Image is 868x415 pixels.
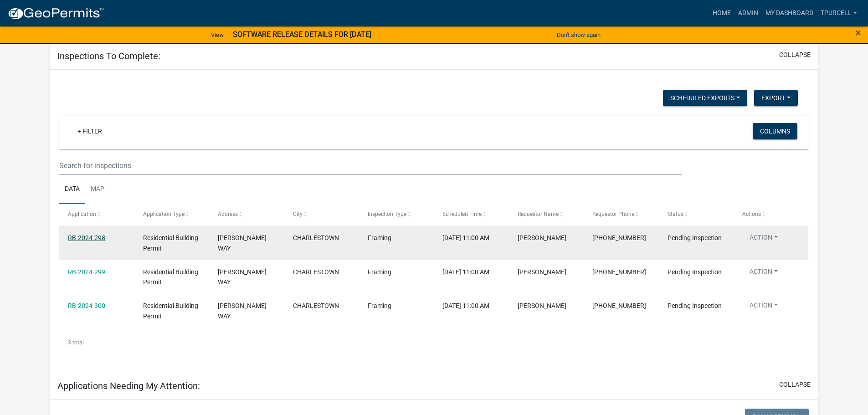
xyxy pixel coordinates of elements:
[592,234,646,241] span: 502-641-9552
[668,268,722,276] span: Pending Inspection
[584,204,658,225] datatable-header-cell: Requestor Phone
[143,302,198,320] span: Residential Building Permit
[68,234,105,241] a: RB-2024-298
[518,234,566,241] span: Rob Kaberle
[50,70,818,373] div: collapse
[817,5,861,22] a: Tpurcell
[59,204,134,225] datatable-header-cell: Application
[434,204,508,225] datatable-header-cell: Scheduled Time
[742,233,785,246] button: Action
[592,268,646,276] span: 502-641-9552
[57,380,200,391] h5: Applications Needing My Attention:
[518,211,559,217] span: Requestor Name
[218,234,267,252] span: JACKSON WAY
[207,27,227,42] a: View
[359,204,434,225] datatable-header-cell: Inspection Type
[68,302,105,309] a: RB-2024-300
[143,268,198,286] span: Residential Building Permit
[592,211,634,217] span: Requestor Phone
[293,211,303,217] span: City
[59,175,85,204] a: Data
[509,204,584,225] datatable-header-cell: Requestor Name
[779,380,811,389] button: collapse
[59,156,681,175] input: Search for inspections
[663,90,747,106] button: Scheduled Exports
[442,234,489,241] span: 10/07/2025, 11:00 AM
[70,123,109,139] a: + Filter
[233,30,371,39] strong: SOFTWARE RELEASE DETAILS FOR [DATE]
[709,5,734,22] a: Home
[762,5,817,22] a: My Dashboard
[59,331,809,354] div: 3 total
[368,302,391,309] span: Framing
[293,268,339,276] span: CHARLESTOWN
[668,211,683,217] span: Status
[855,26,861,39] span: ×
[734,204,808,225] datatable-header-cell: Actions
[553,27,604,42] button: Don't show again
[742,267,785,280] button: Action
[668,234,722,241] span: Pending Inspection
[284,204,359,225] datatable-header-cell: City
[753,123,797,139] button: Columns
[442,211,482,217] span: Scheduled Time
[293,302,339,309] span: CHARLESTOWN
[754,90,798,106] button: Export
[442,268,489,276] span: 10/07/2025, 11:00 AM
[442,302,489,309] span: 10/07/2025, 11:00 AM
[143,234,198,252] span: Residential Building Permit
[57,51,160,61] h5: Inspections To Complete:
[218,268,267,286] span: JACKSON WAY
[518,302,566,309] span: Rob Kaberle
[368,268,391,276] span: Framing
[293,234,339,241] span: CHARLESTOWN
[143,211,185,217] span: Application Type
[668,302,722,309] span: Pending Inspection
[779,50,811,60] button: collapse
[68,211,96,217] span: Application
[209,204,284,225] datatable-header-cell: Address
[368,211,406,217] span: Inspection Type
[85,175,110,204] a: Map
[368,234,391,241] span: Framing
[742,301,785,314] button: Action
[134,204,209,225] datatable-header-cell: Application Type
[855,27,861,38] button: Close
[658,204,733,225] datatable-header-cell: Status
[68,268,105,276] a: RB-2024-299
[734,5,762,22] a: Admin
[218,211,238,217] span: Address
[742,211,761,217] span: Actions
[592,302,646,309] span: 502-641-9552
[518,268,566,276] span: Rob Kaberle
[218,302,267,320] span: JACKSON WAY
